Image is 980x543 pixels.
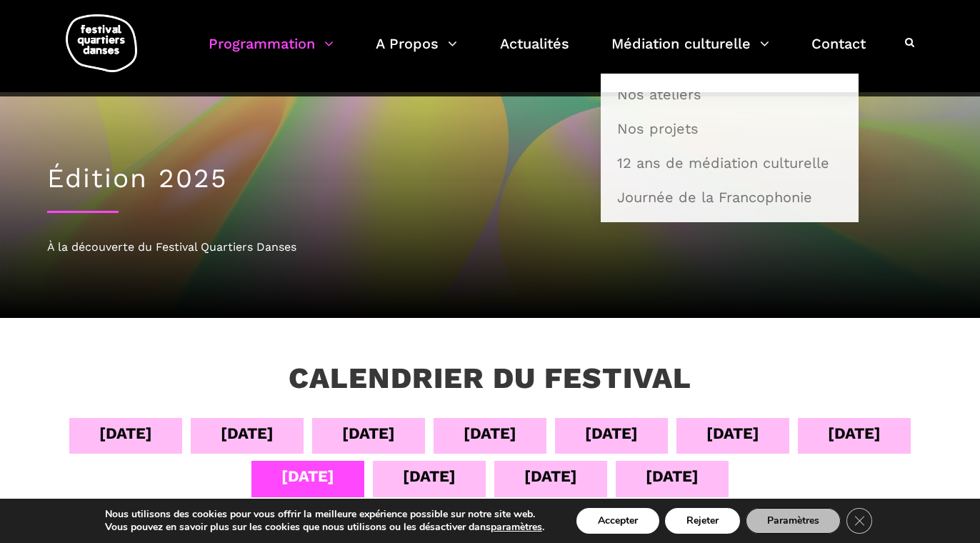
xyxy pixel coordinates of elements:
[811,31,866,74] a: Contact
[846,508,872,534] button: Close GDPR Cookie Banner
[500,31,569,74] a: Actualités
[609,82,851,115] a: Nos ateliers
[609,78,851,111] a: Nos ateliers
[491,521,542,534] button: paramètres
[99,421,152,446] div: [DATE]
[221,421,274,446] div: [DATE]
[289,361,691,397] h3: Calendrier du festival
[209,31,334,74] a: Programmation
[828,421,881,446] div: [DATE]
[665,508,740,534] button: Rejeter
[342,421,395,446] div: [DATE]
[609,181,851,214] a: Journée de la Francophonie
[403,464,456,489] div: [DATE]
[576,508,659,534] button: Accepter
[376,31,457,74] a: A Propos
[47,163,933,194] h1: Édition 2025
[609,146,851,179] a: 12 ans de médiation culturelle
[611,31,769,74] a: Médiation culturelle
[105,508,544,521] p: Nous utilisons des cookies pour vous offrir la meilleure expérience possible sur notre site web.
[66,14,137,72] img: logo-fqd-med
[281,464,334,489] div: [DATE]
[464,421,516,446] div: [DATE]
[646,464,699,489] div: [DATE]
[746,508,841,534] button: Paramètres
[47,238,933,256] div: À la découverte du Festival Quartiers Danses
[105,521,544,534] p: Vous pouvez en savoir plus sur les cookies que nous utilisons ou les désactiver dans .
[585,421,638,446] div: [DATE]
[706,421,759,446] div: [DATE]
[524,464,577,489] div: [DATE]
[609,112,851,145] a: Nos projets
